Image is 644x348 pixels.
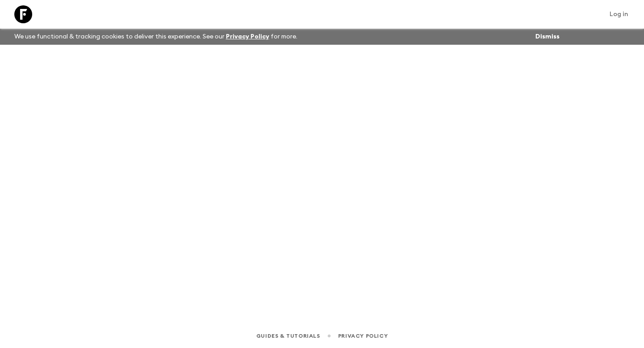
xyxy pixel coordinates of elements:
button: Dismiss [533,30,562,43]
p: We use functional & tracking cookies to deliver this experience. See our for more. [11,29,301,45]
a: Privacy Policy [338,331,388,341]
a: Privacy Policy [226,34,269,40]
a: Guides & Tutorials [256,331,320,341]
a: Log in [605,8,633,21]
